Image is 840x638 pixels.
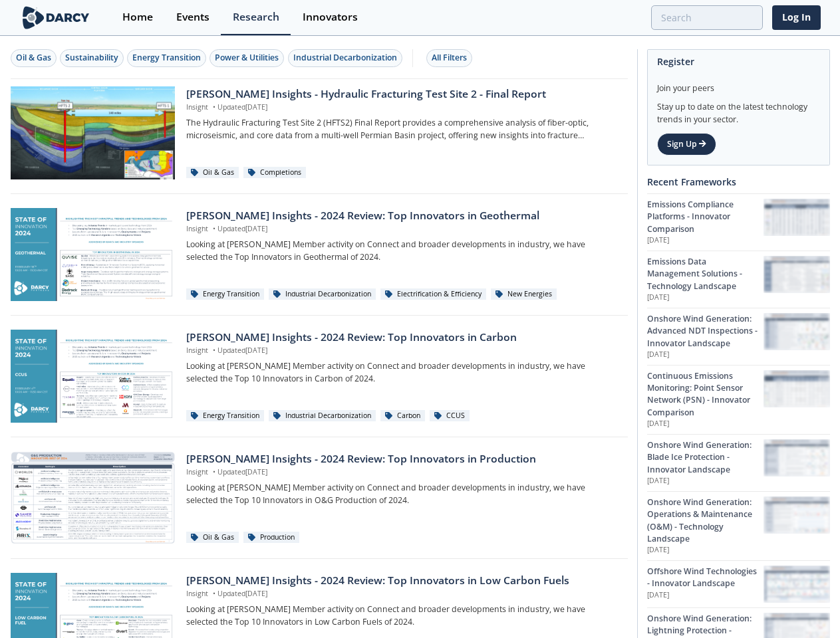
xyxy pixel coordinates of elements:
[186,117,618,142] p: The Hydraulic Fracturing Test Site 2 (HFTS2) Final Report provides a comprehensive analysis of fi...
[186,86,618,102] div: [PERSON_NAME] Insights - Hydraulic Fracturing Test Site 2 - Final Report
[186,410,264,422] div: Energy Transition
[772,5,821,30] a: Log In
[647,313,764,350] div: Onshore Wind Generation: Advanced NDT Inspections - Innovator Landscape
[186,288,264,300] div: Energy Transition
[60,49,124,67] button: Sustainability
[11,451,628,544] a: Darcy Insights - 2024 Review: Top Innovators in Production preview [PERSON_NAME] Insights - 2024 ...
[122,12,153,23] div: Home
[647,419,764,429] p: [DATE]
[210,49,284,67] button: Power & Utilities
[647,439,764,476] div: Onshore Wind Generation: Blade Ice Protection - Innovator Landscape
[380,288,486,300] div: Electrification & Efficiency
[11,330,628,423] a: Darcy Insights - 2024 Review: Top Innovators in Carbon preview [PERSON_NAME] Insights - 2024 Revi...
[491,288,557,300] div: New Energies
[293,52,397,64] div: Industrial Decarbonization
[176,12,210,23] div: Events
[186,208,618,224] div: [PERSON_NAME] Insights - 2024 Review: Top Innovators in Geothermal
[186,102,618,113] p: Insight Updated [DATE]
[647,193,830,251] a: Emissions Compliance Platforms - Innovator Comparison [DATE] Emissions Compliance Platforms - Inn...
[186,330,618,346] div: [PERSON_NAME] Insights - 2024 Review: Top Innovators in Carbon
[186,451,618,467] div: [PERSON_NAME] Insights - 2024 Review: Top Innovators in Production
[132,52,201,64] div: Energy Transition
[243,167,306,179] div: Completions
[16,52,51,64] div: Oil & Gas
[288,49,402,67] button: Industrial Decarbonization
[647,496,764,546] div: Onshore Wind Generation: Operations & Maintenance (O&M) - Technology Landscape
[647,365,830,434] a: Continuous Emissions Monitoring: Point Sensor Network (PSN) - Innovator Comparison [DATE] Continu...
[210,224,217,233] span: •
[186,482,618,506] p: Looking at [PERSON_NAME] Member activity on Connect and broader developments in industry, we have...
[210,589,217,598] span: •
[647,560,830,607] a: Offshore Wind Technologies - Innovator Landscape [DATE] Offshore Wind Technologies - Innovator La...
[269,410,376,422] div: Industrial Decarbonization
[432,52,467,64] div: All Filters
[647,308,830,365] a: Onshore Wind Generation: Advanced NDT Inspections - Innovator Landscape [DATE] Onshore Wind Gener...
[210,346,217,355] span: •
[215,52,279,64] div: Power & Utilities
[233,12,279,23] div: Research
[11,86,628,179] a: Darcy Insights - Hydraulic Fracturing Test Site 2 - Final Report preview [PERSON_NAME] Insights -...
[243,532,299,544] div: Production
[186,589,618,599] p: Insight Updated [DATE]
[647,170,830,193] div: Recent Frameworks
[657,133,716,156] a: Sign Up
[657,73,820,94] div: Join your peers
[186,532,239,544] div: Oil & Gas
[65,52,118,64] div: Sustainability
[186,573,618,589] div: [PERSON_NAME] Insights - 2024 Review: Top Innovators in Low Carbon Fuels
[127,49,206,67] button: Energy Transition
[426,49,472,67] button: All Filters
[651,5,763,30] input: Advanced Search
[210,467,217,477] span: •
[20,6,92,29] img: logo-wide.svg
[269,288,376,300] div: Industrial Decarbonization
[11,208,628,301] a: Darcy Insights - 2024 Review: Top Innovators in Geothermal preview [PERSON_NAME] Insights - 2024 ...
[647,370,764,419] div: Continuous Emissions Monitoring: Point Sensor Network (PSN) - Innovator Comparison
[186,167,239,179] div: Oil & Gas
[647,256,764,292] div: Emissions Data Management Solutions - Technology Landscape
[186,603,618,628] p: Looking at [PERSON_NAME] Member activity on Connect and broader developments in industry, we have...
[647,350,764,360] p: [DATE]
[430,410,470,422] div: CCUS
[647,292,764,303] p: [DATE]
[647,491,830,560] a: Onshore Wind Generation: Operations & Maintenance (O&M) - Technology Landscape [DATE] Onshore Win...
[186,360,618,385] p: Looking at [PERSON_NAME] Member activity on Connect and broader developments in industry, we have...
[647,566,764,590] div: Offshore Wind Technologies - Innovator Landscape
[186,467,618,478] p: Insight Updated [DATE]
[647,476,764,486] p: [DATE]
[186,346,618,356] p: Insight Updated [DATE]
[657,94,820,126] div: Stay up to date on the latest technology trends in your sector.
[647,545,764,556] p: [DATE]
[647,251,830,308] a: Emissions Data Management Solutions - Technology Landscape [DATE] Emissions Data Management Solut...
[186,239,618,263] p: Looking at [PERSON_NAME] Member activity on Connect and broader developments in industry, we have...
[380,410,425,422] div: Carbon
[210,102,217,112] span: •
[647,590,764,601] p: [DATE]
[186,224,618,235] p: Insight Updated [DATE]
[647,199,764,235] div: Emissions Compliance Platforms - Innovator Comparison
[647,235,764,246] p: [DATE]
[657,50,820,73] div: Register
[11,49,57,67] button: Oil & Gas
[303,12,358,23] div: Innovators
[647,434,830,491] a: Onshore Wind Generation: Blade Ice Protection - Innovator Landscape [DATE] Onshore Wind Generatio...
